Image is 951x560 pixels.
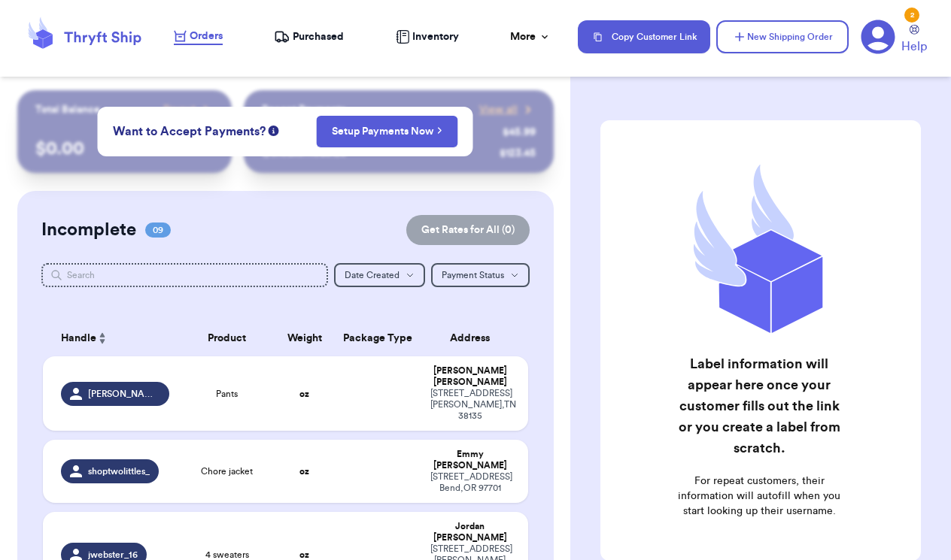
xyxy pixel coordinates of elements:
[201,465,253,477] span: Chore jacket
[510,29,551,44] div: More
[430,449,510,471] div: Emmy [PERSON_NAME]
[145,222,171,238] span: 09
[35,102,100,117] p: Total Balance
[479,102,518,117] span: View all
[671,474,847,519] p: For repeat customers, their information will autofill when you start looking up their username.
[430,365,510,388] div: [PERSON_NAME] [PERSON_NAME]
[274,29,344,44] a: Purchased
[430,521,510,543] div: Jordan [PERSON_NAME]
[293,29,344,44] span: Purchased
[334,320,421,356] th: Package Type
[96,329,108,347] button: Sort ascending
[412,29,459,44] span: Inventory
[578,20,710,53] button: Copy Customer Link
[88,388,161,400] span: [PERSON_NAME].[PERSON_NAME].[PERSON_NAME]
[421,320,528,356] th: Address
[163,102,196,117] span: Payout
[113,123,266,141] span: Want to Accept Payments?
[904,8,919,23] div: 2
[396,29,459,44] a: Inventory
[406,215,530,245] button: Get Rates for All (0)
[430,388,510,422] div: [STREET_ADDRESS] [PERSON_NAME] , TN 38135
[35,137,214,161] p: $ 0.00
[671,353,847,459] h2: Label information will appear here once your customer fills out the link or you create a label fr...
[41,218,136,242] h2: Incomplete
[316,116,458,147] button: Setup Payments Now
[190,29,223,44] span: Orders
[345,271,400,280] span: Date Created
[163,102,214,117] a: Payout
[88,465,150,477] span: shoptwolittles_
[178,320,275,356] th: Product
[299,389,309,398] strong: oz
[61,331,96,347] span: Handle
[430,471,510,494] div: [STREET_ADDRESS] Bend , OR 97701
[500,146,536,161] div: $ 123.45
[41,263,328,287] input: Search
[216,388,238,400] span: Pants
[174,29,223,45] a: Orders
[262,102,345,117] p: Recent Payments
[503,125,536,140] div: $ 45.99
[334,263,425,287] button: Date Created
[901,25,927,56] a: Help
[299,550,309,559] strong: oz
[716,20,849,53] button: New Shipping Order
[275,320,333,356] th: Weight
[332,124,442,139] a: Setup Payments Now
[901,38,927,56] span: Help
[861,20,895,54] a: 2
[431,263,530,287] button: Payment Status
[442,271,504,280] span: Payment Status
[299,467,309,476] strong: oz
[479,102,536,117] a: View all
